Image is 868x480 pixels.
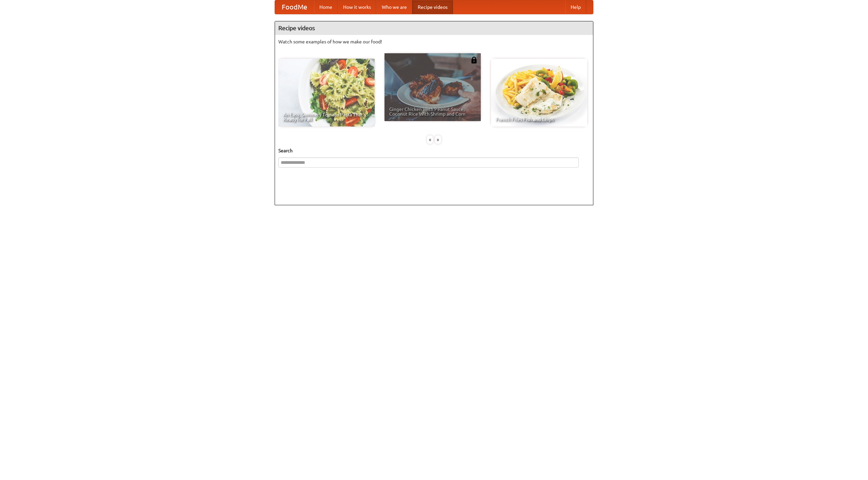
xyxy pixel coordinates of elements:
[471,57,477,63] img: 483408.png
[435,135,441,144] div: »
[283,112,370,122] span: An Easy, Summery Tomato Pasta That's Ready for Fall
[376,0,412,14] a: Who we are
[427,135,433,144] div: «
[412,0,453,14] a: Recipe videos
[314,0,338,14] a: Home
[565,0,586,14] a: Help
[278,147,590,154] h5: Search
[278,59,375,127] a: An Easy, Summery Tomato Pasta That's Ready for Fall
[496,117,583,122] span: French Fries Fish and Chips
[491,59,587,127] a: French Fries Fish and Chips
[278,38,590,45] p: Watch some examples of how we make our food!
[275,0,314,14] a: FoodMe
[275,21,593,35] h4: Recipe videos
[338,0,376,14] a: How it works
